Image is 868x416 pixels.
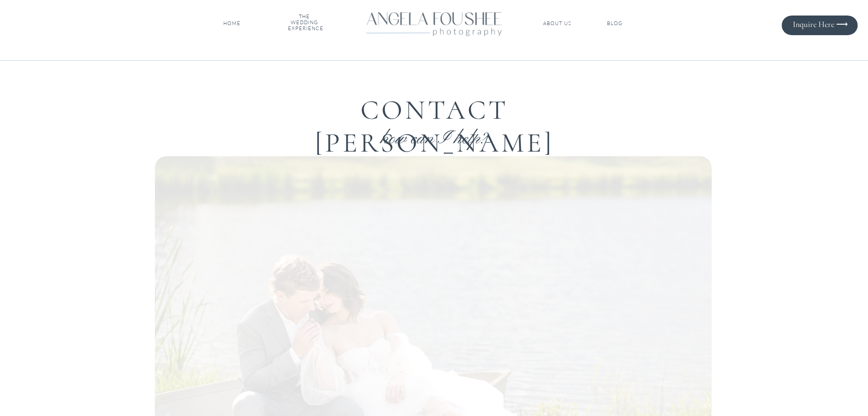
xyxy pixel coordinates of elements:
[332,128,537,141] h3: how can I help?
[598,21,632,27] a: BLOG
[284,94,585,128] h1: CONTACT [PERSON_NAME]
[288,14,321,33] nav: THE WEDDING EXPERIENCE
[542,21,573,27] a: ABOUT US
[221,21,243,27] a: HOME
[785,20,848,29] a: Inquire Here ⟶
[288,14,321,33] a: THE WEDDINGEXPERIENCE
